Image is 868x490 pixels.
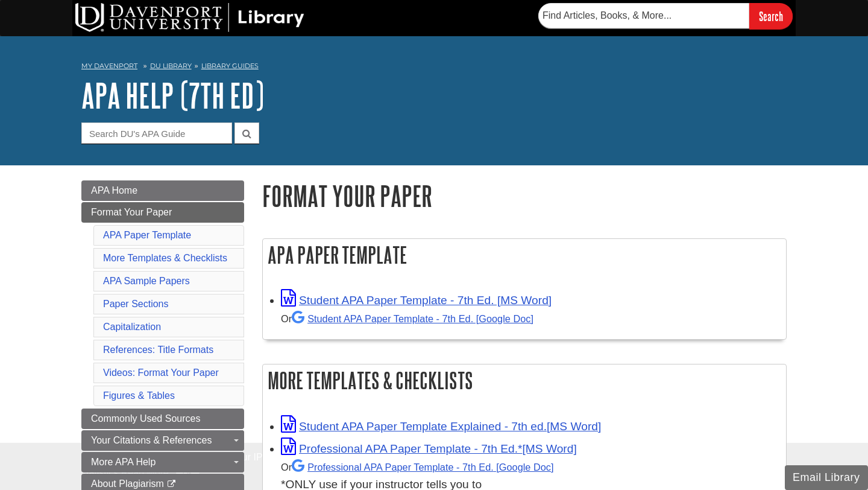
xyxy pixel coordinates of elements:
a: My Davenport [81,61,137,71]
span: Commonly Used Sources [91,413,200,424]
button: Email Library [785,465,868,490]
input: Find Articles, Books, & More... [538,3,749,28]
a: Link opens in new window [281,442,577,455]
a: Figures & Tables [103,390,175,401]
a: APA Sample Papers [103,276,190,286]
h2: More Templates & Checklists [263,364,786,396]
span: Your Citations & References [91,435,212,445]
small: Or [281,462,553,472]
img: DU Library [75,3,304,32]
a: APA Home [81,180,244,201]
a: Link opens in new window [281,294,552,307]
input: Search DU's APA Guide [81,122,232,144]
span: APA Home [91,185,137,196]
a: APA Help (7th Ed) [81,77,264,114]
a: Link opens in new window [281,420,601,433]
i: This link opens in a new window [166,480,177,488]
span: About Plagiarism [91,479,164,489]
h1: Format Your Paper [262,180,787,211]
form: Searches DU Library's articles, books, and more [538,3,793,29]
small: Or [281,313,533,324]
span: Format Your Paper [91,207,172,217]
a: Student APA Paper Template - 7th Ed. [Google Doc] [292,313,533,324]
a: Your Citations & References [81,430,244,451]
a: References: Title Formats [103,345,213,355]
a: Commonly Used Sources [81,409,244,429]
span: More APA Help [91,457,156,467]
a: Capitalization [103,322,161,332]
h2: APA Paper Template [263,239,786,271]
nav: breadcrumb [81,58,787,77]
a: Library Guides [201,62,259,70]
input: Search [749,3,793,29]
a: APA Paper Template [103,230,191,240]
a: Videos: Format Your Paper [103,367,219,378]
a: Paper Sections [103,299,169,309]
a: Format Your Paper [81,202,244,223]
a: DU Library [150,62,192,70]
a: Professional APA Paper Template - 7th Ed. [292,462,553,472]
a: More APA Help [81,452,244,472]
a: More Templates & Checklists [103,253,227,263]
